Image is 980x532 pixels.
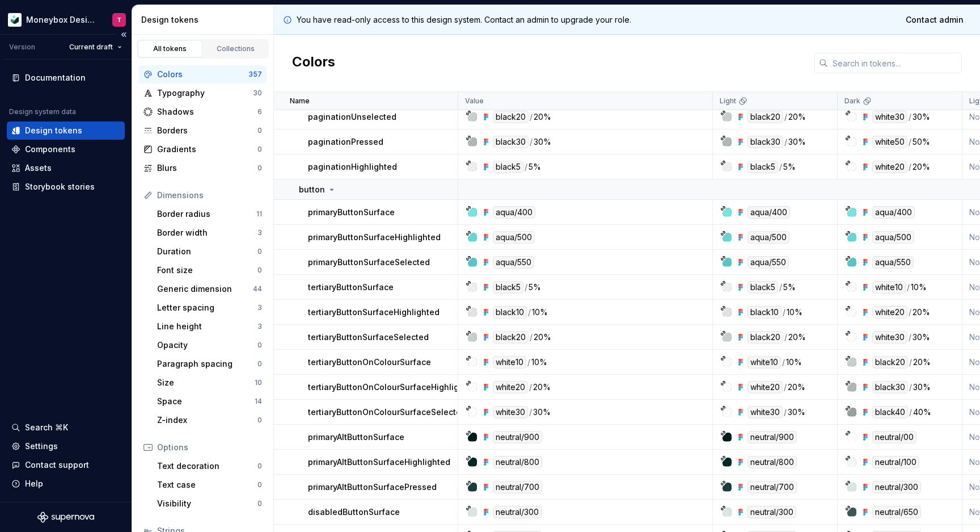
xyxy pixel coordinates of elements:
p: Value [465,97,484,106]
div: / [530,136,533,148]
a: Storybook stories [7,178,125,196]
div: white20 [872,306,907,319]
div: 30% [788,136,806,148]
span: Contact admin [906,14,964,26]
p: Dark [844,97,860,106]
p: Name [290,97,310,106]
div: 20% [534,111,551,123]
div: 0 [257,480,262,489]
a: Assets [7,159,125,177]
div: 50% [913,136,930,148]
div: 0 [257,247,262,256]
div: black30 [493,136,529,148]
div: aqua/500 [872,231,914,244]
a: Line height3 [153,317,267,336]
div: 0 [257,416,262,425]
div: / [909,381,912,393]
div: / [529,381,532,393]
button: Moneybox Design SystemT [2,7,129,32]
div: neutral/800 [493,456,542,468]
p: Light [720,97,736,106]
div: / [909,406,912,418]
p: tertiaryButtonSurfaceSelected [308,332,429,343]
div: / [779,281,782,294]
div: 20% [788,331,806,344]
div: black10 [747,306,782,319]
div: / [909,161,911,173]
a: Paragraph spacing0 [153,355,267,373]
div: aqua/400 [872,206,915,219]
div: 30 [253,89,262,98]
div: Storybook stories [25,181,95,192]
div: white20 [872,161,907,173]
div: 10 [255,378,262,387]
p: tertiaryButtonSurface [308,282,394,293]
div: 30% [913,111,930,123]
p: primaryButtonSurfaceHighlighted [308,232,441,243]
div: black20 [493,331,529,344]
div: black5 [493,281,523,294]
p: paginationHighlighted [308,161,397,173]
div: 20% [534,331,551,344]
div: 0 [257,462,262,471]
div: 30% [788,406,805,418]
div: 3 [257,322,262,331]
div: Gradients [157,144,257,155]
div: 10% [787,306,802,319]
p: paginationPressed [308,136,383,148]
p: tertiaryButtonOnColourSurfaceHighlighted [308,382,477,393]
div: 44 [253,284,262,294]
div: / [525,161,527,173]
img: 9de6ca4a-8ec4-4eed-b9a2-3d312393a40a.png [8,13,22,27]
div: 5% [783,281,796,294]
a: Z-index0 [153,411,267,429]
h2: Colors [292,53,335,73]
div: white10 [872,281,906,294]
div: Font size [157,265,257,276]
a: Generic dimension44 [153,280,267,298]
div: / [909,331,911,344]
div: 20% [913,356,931,368]
div: neutral/800 [747,456,797,468]
div: neutral/300 [493,506,542,518]
div: / [783,306,785,319]
p: primaryAltButtonSurfacePressed [308,481,437,493]
div: / [909,356,912,368]
div: Design tokens [25,125,82,136]
div: black5 [747,161,778,173]
div: black5 [747,281,778,294]
a: Colors357 [139,65,267,83]
div: Blurs [157,162,257,174]
p: primaryButtonSurface [308,207,395,218]
div: aqua/550 [747,256,789,269]
div: white30 [747,406,783,418]
div: black10 [493,306,527,319]
a: Opacity0 [153,336,267,354]
div: neutral/300 [872,481,921,493]
div: Letter spacing [157,302,257,313]
p: paginationUnselected [308,111,396,123]
p: disabledButtonSurface [308,506,400,518]
div: Collections [208,44,264,53]
div: Version [9,43,35,52]
div: aqua/500 [747,231,789,244]
a: Supernova Logo [37,512,94,523]
div: black40 [872,406,908,418]
div: aqua/550 [493,256,534,269]
div: 6 [257,107,262,116]
div: Line height [157,321,257,332]
div: neutral/700 [747,481,797,493]
div: black20 [747,331,783,344]
div: 10% [911,281,927,294]
div: Options [157,442,262,453]
a: Visibility0 [153,495,267,513]
a: Duration0 [153,242,267,261]
div: 0 [257,359,262,368]
div: 0 [257,126,262,135]
div: Visibility [157,498,257,509]
div: 11 [256,210,262,219]
div: white30 [872,331,907,344]
a: Border radius11 [153,205,267,223]
div: Generic dimension [157,283,253,295]
div: white30 [493,406,528,418]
